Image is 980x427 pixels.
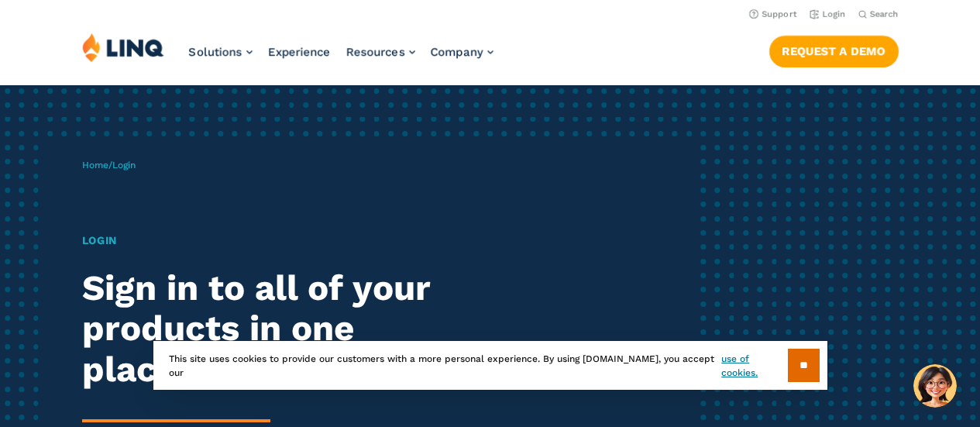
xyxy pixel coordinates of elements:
[431,45,483,59] span: Company
[769,33,899,67] nav: Button Navigation
[721,352,787,380] a: use of cookies.
[431,45,493,59] a: Company
[82,160,108,170] a: Home
[346,45,415,59] a: Resources
[268,45,331,59] a: Experience
[870,9,899,19] span: Search
[749,9,797,19] a: Support
[82,33,164,62] img: LINQ | K‑12 Software
[82,232,459,249] h1: Login
[82,160,136,170] span: /
[112,160,136,170] span: Login
[189,45,253,59] a: Solutions
[189,33,493,84] nav: Primary Navigation
[346,45,405,59] span: Resources
[153,341,827,390] div: This site uses cookies to provide our customers with a more personal experience. By using [DOMAIN...
[913,364,957,408] button: Hello, have a question? Let’s chat.
[189,45,242,59] span: Solutions
[810,9,846,19] a: Login
[82,268,459,391] h2: Sign in to all of your products in one place.
[769,36,899,67] a: Request a Demo
[858,9,899,20] button: Open Search Bar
